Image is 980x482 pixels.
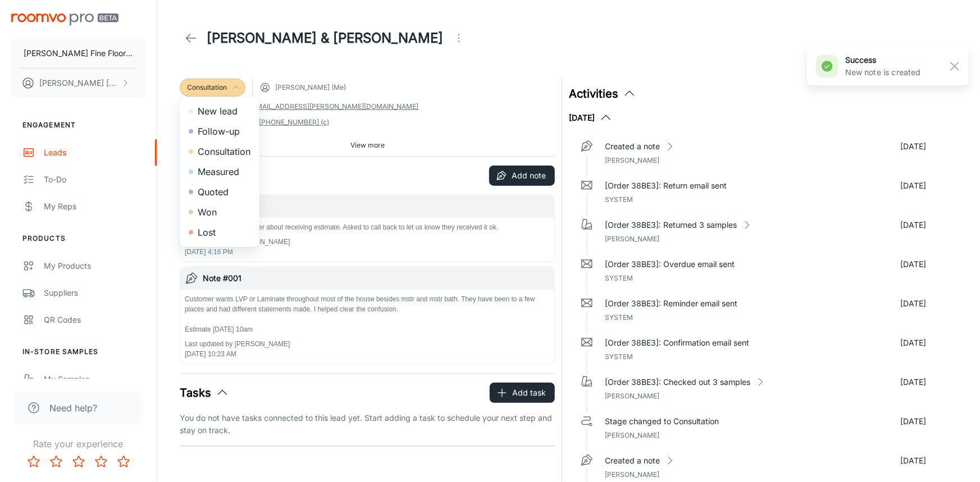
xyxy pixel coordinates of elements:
[180,121,259,141] li: Follow-up
[180,202,259,222] li: Won
[180,101,259,121] li: New lead
[845,54,921,66] h6: success
[180,182,259,202] li: Quoted
[180,162,259,182] li: Measured
[180,222,259,242] li: Lost
[180,141,259,162] li: Consultation
[845,66,921,79] p: New note is created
